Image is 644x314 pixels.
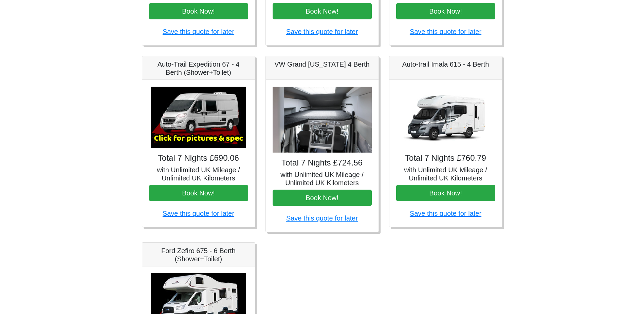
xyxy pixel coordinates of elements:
[149,185,248,201] button: Book Now!
[396,185,495,201] button: Book Now!
[163,210,234,217] a: Save this quote for later
[273,3,372,19] button: Book Now!
[273,171,372,187] h5: with Unlimited UK Mileage / Unlimited UK Kilometers
[286,214,358,222] a: Save this quote for later
[396,166,495,182] h5: with Unlimited UK Mileage / Unlimited UK Kilometers
[410,28,481,35] a: Save this quote for later
[149,60,248,76] h5: Auto-Trail Expedition 67 - 4 Berth (Shower+Toilet)
[273,87,372,153] img: VW Grand California 4 Berth
[273,158,372,168] h4: Total 7 Nights £724.56
[286,28,358,35] a: Save this quote for later
[410,210,481,217] a: Save this quote for later
[149,247,248,263] h5: Ford Zefiro 675 - 6 Berth (Shower+Toilet)
[149,3,248,19] button: Book Now!
[396,3,495,19] button: Book Now!
[151,87,246,148] img: Auto-Trail Expedition 67 - 4 Berth (Shower+Toilet)
[273,190,372,206] button: Book Now!
[396,153,495,163] h4: Total 7 Nights £760.79
[149,153,248,163] h4: Total 7 Nights £690.06
[149,166,248,182] h5: with Unlimited UK Mileage / Unlimited UK Kilometers
[398,87,493,148] img: Auto-trail Imala 615 - 4 Berth
[163,28,234,35] a: Save this quote for later
[396,60,495,68] h5: Auto-trail Imala 615 - 4 Berth
[273,60,372,68] h5: VW Grand [US_STATE] 4 Berth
